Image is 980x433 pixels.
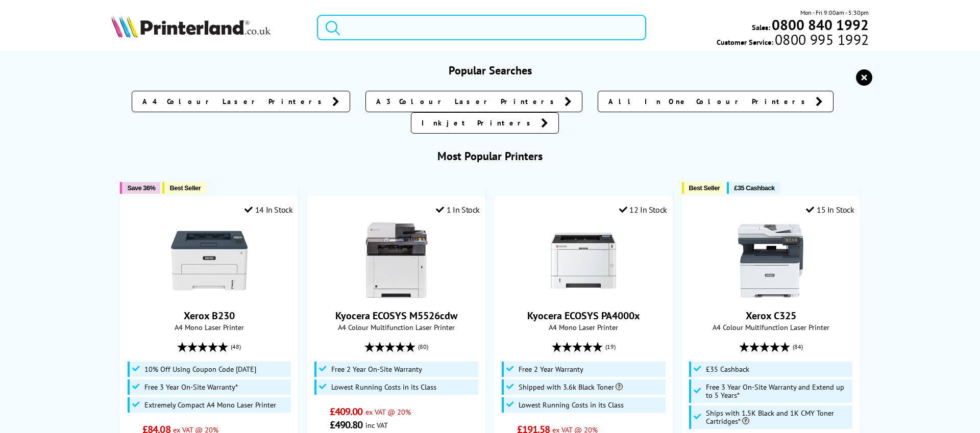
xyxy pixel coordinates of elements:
[773,35,869,44] span: 0800 995 1992
[313,322,480,332] span: A4 Colour Multifunction Laser Printer
[365,407,411,417] span: ex VAT @ 20%
[162,182,206,194] button: Best Seller
[331,383,436,391] span: Lowest Running Costs in its Class
[120,182,160,194] button: Save 36%
[358,222,435,299] img: Kyocera ECOSYS M5526cdw
[752,22,770,32] span: Sales:
[436,205,480,215] div: 1 In Stock
[598,91,834,112] a: All In One Colour Printers
[500,322,667,332] span: A4 Mono Laser Printer
[746,309,796,322] a: Xerox C325
[144,383,238,391] span: Free 3 Year On-Site Warranty*
[688,322,854,332] span: A4 Colour Multifunction Laser Printer
[682,182,725,194] button: Best Seller
[519,365,583,373] span: Free 2 Year Warranty
[800,8,869,17] span: Mon - Fri 9:00am - 5:30pm
[770,20,869,30] a: 0800 840 1992
[169,184,201,192] span: Best Seller
[689,184,720,192] span: Best Seller
[126,322,292,332] span: A4 Mono Laser Printer
[734,184,774,192] span: £35 Cashback
[317,15,646,40] input: Search product or brand
[111,63,869,78] h3: Popular Searches
[806,205,854,215] div: 15 In Stock
[335,309,457,322] a: Kyocera ECOSYS M5526cdw
[111,15,271,38] img: Printerland Logo
[519,383,623,391] span: Shipped with 3.6k Black Toner
[331,365,422,373] span: Free 2 Year On-Site Warranty
[171,291,248,301] a: Xerox B230
[706,383,850,399] span: Free 3 Year On-Site Warranty and Extend up to 5 Years*
[144,365,256,373] span: 10% Off Using Coupon Code [DATE]
[418,337,428,356] span: (80)
[772,15,869,34] b: 0800 840 1992
[545,222,622,299] img: Kyocera ECOSYS PA4000x
[244,205,292,215] div: 14 In Stock
[132,91,350,112] a: A4 Colour Laser Printers
[727,182,779,194] button: £35 Cashback
[793,337,803,356] span: (84)
[365,420,388,430] span: inc VAT
[527,309,640,322] a: Kyocera ECOSYS PA4000x
[144,401,276,409] span: Extremely Compact A4 Mono Laser Printer
[706,409,850,425] span: Ships with 1.5K Black and 1K CMY Toner Cartridges*
[231,337,241,356] span: (48)
[706,365,749,373] span: £35 Cashback
[717,35,869,47] span: Customer Service:
[545,291,622,301] a: Kyocera ECOSYS PA4000x
[184,309,235,322] a: Xerox B230
[111,149,869,163] h3: Most Popular Printers
[732,222,809,299] img: Xerox C325
[376,96,559,107] span: A3 Colour Laser Printers
[171,222,248,299] img: Xerox B230
[608,96,811,107] span: All In One Colour Printers
[142,96,327,107] span: A4 Colour Laser Printers
[732,291,809,301] a: Xerox C325
[358,291,435,301] a: Kyocera ECOSYS M5526cdw
[365,91,582,112] a: A3 Colour Laser Printers
[330,418,363,431] span: £490.80
[411,112,559,134] a: Inkjet Printers
[519,401,624,409] span: Lowest Running Costs in its Class
[619,205,667,215] div: 12 In Stock
[127,184,155,192] span: Save 36%
[605,337,616,356] span: (19)
[330,405,363,418] span: £409.00
[111,15,304,40] a: Printerland Logo
[422,118,536,128] span: Inkjet Printers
